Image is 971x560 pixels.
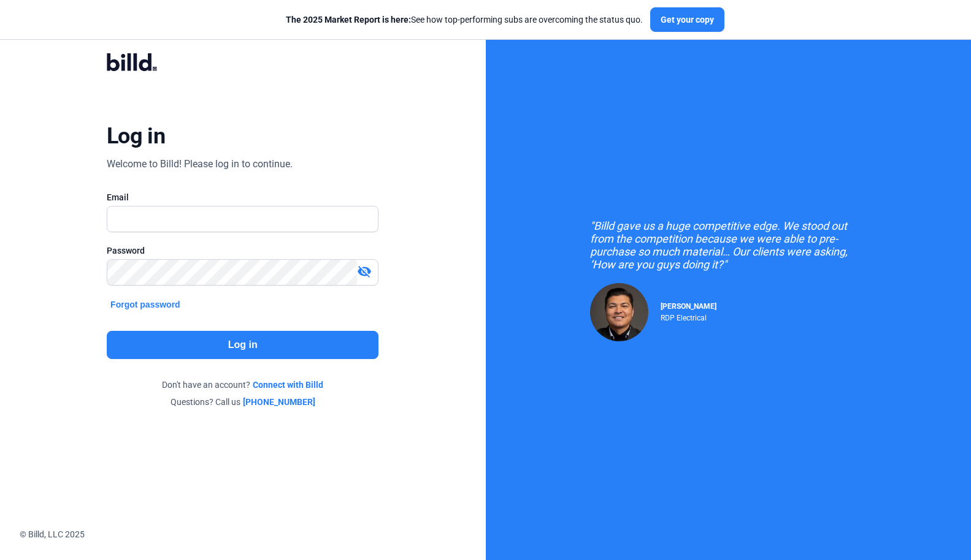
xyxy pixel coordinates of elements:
button: Log in [107,331,378,359]
div: "Billd gave us a huge competitive edge. We stood out from the competition because we were able to... [590,219,866,271]
div: Welcome to Billd! Please log in to continue. [107,157,293,172]
div: RDP Electrical [661,311,716,322]
a: Connect with Billd [253,379,323,391]
span: [PERSON_NAME] [661,302,716,311]
img: Raul Pacheco [590,283,648,341]
div: Password [107,244,378,257]
div: See how top-performing subs are overcoming the status quo. [286,13,643,26]
button: Get your copy [650,7,724,32]
div: Email [107,191,378,203]
div: Don't have an account? [107,379,378,391]
a: [PHONE_NUMBER] [243,396,315,408]
mat-icon: visibility_off [357,264,372,279]
span: The 2025 Market Report is here: [286,15,411,25]
div: Log in [107,123,165,149]
div: Questions? Call us [107,396,378,408]
button: Forgot password [107,298,184,311]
